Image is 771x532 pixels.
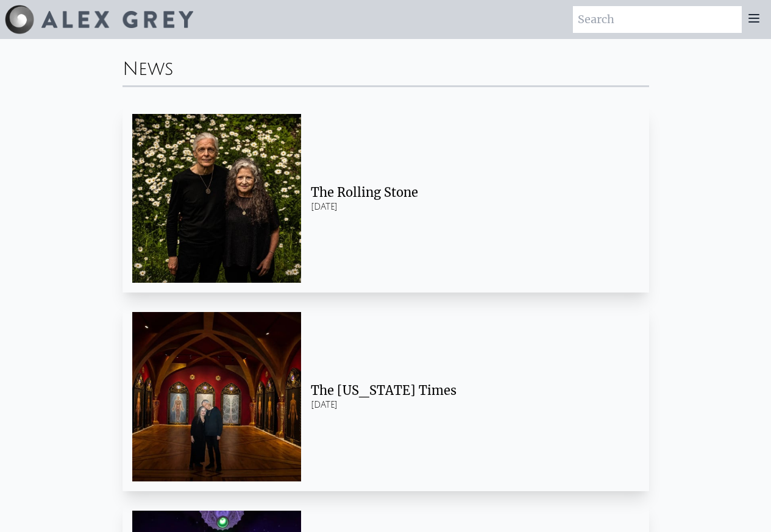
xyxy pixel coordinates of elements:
[311,382,630,399] div: The [US_STATE] Times
[123,49,649,85] div: News
[311,399,630,411] div: [DATE]
[311,201,630,213] div: [DATE]
[123,302,649,491] a: The [US_STATE] Times [DATE]
[573,6,742,33] input: Search
[311,184,630,201] div: The Rolling Stone
[123,104,649,293] a: The Rolling Stone [DATE]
